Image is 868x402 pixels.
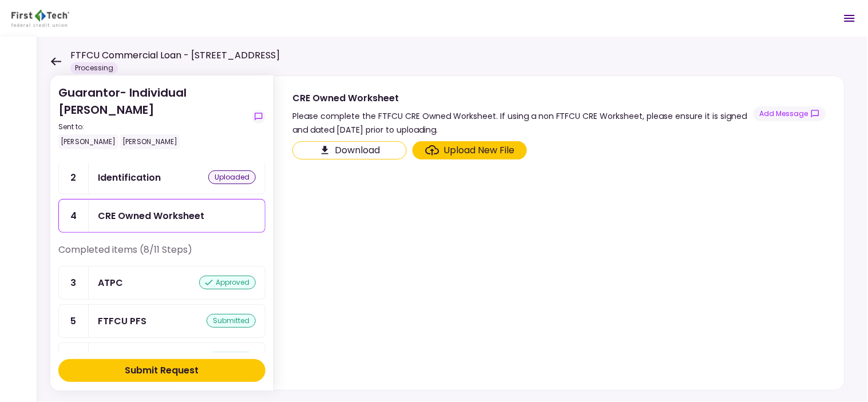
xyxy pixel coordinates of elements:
div: Identification [98,170,161,185]
div: ATPC [98,276,123,290]
button: show-messages [754,106,826,121]
div: [PERSON_NAME] [120,134,180,149]
a: 4CRE Owned Worksheet [58,199,265,233]
button: show-messages [252,110,265,124]
img: Partner icon [11,10,69,27]
a: 5FTFCU PFSsubmitted [58,304,265,338]
div: submitted [207,314,256,328]
a: 2Identificationuploaded [58,161,265,194]
div: FTFCU PFS [98,314,146,328]
div: 5 [59,305,89,337]
button: Click here to download the document [292,141,407,160]
div: uploaded [208,170,256,184]
div: CRE Owned Worksheet [292,91,754,105]
div: Completed items (8/11 Steps) [58,243,265,266]
div: CRE Owned Worksheet [98,209,204,223]
div: [PERSON_NAME] [58,134,118,149]
div: 6 [59,343,89,376]
button: Open menu [836,5,863,32]
div: Processing [70,62,118,74]
div: 4 [59,200,89,232]
div: approved [199,276,256,289]
span: Click here to upload the required document [413,141,527,160]
button: Submit Request [58,359,265,382]
div: Sent to: [58,122,247,132]
div: 2 [59,161,89,194]
div: CRE Owned WorksheetPlease complete the FTFCU CRE Owned Worksheet. If using a non FTFCU CRE Worksh... [274,75,845,391]
div: Submit Request [125,364,199,377]
div: Guarantor- Individual [PERSON_NAME] [58,84,247,149]
a: 3ATPCapproved [58,266,265,300]
a: 6Member Provided PFSsubmitted [58,343,265,376]
h1: FTFCU Commercial Loan - [STREET_ADDRESS] [70,49,280,62]
div: Please complete the FTFCU CRE Owned Worksheet. If using a non FTFCU CRE Worksheet, please ensure ... [292,109,754,137]
div: 3 [59,266,89,299]
div: Upload New File [444,144,515,157]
